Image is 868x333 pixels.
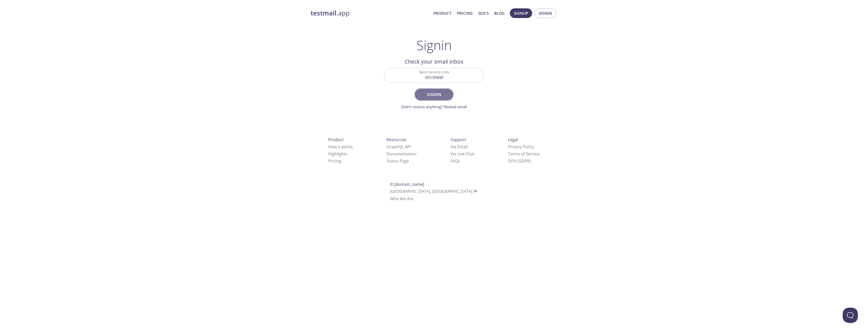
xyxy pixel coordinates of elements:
[450,144,468,150] a: Via Email
[328,144,353,150] a: How it works
[415,89,453,100] button: Signin
[433,10,451,16] a: Product
[457,10,473,16] a: Pricing
[384,57,484,66] h2: Check your email inbox
[535,8,556,18] button: Signin
[458,158,460,164] span: s
[386,144,411,150] a: GraphQL API
[386,137,406,142] span: Resources
[508,158,531,164] a: DPA (GDPR)
[478,10,489,16] a: Docs
[450,151,474,157] a: Via Live Chat
[508,151,540,157] a: Terms of Service
[421,91,447,98] span: Signin
[450,137,466,142] span: Support
[510,8,532,18] button: Signup
[843,308,858,323] iframe: Help Scout Beacon - Open
[417,38,452,53] h1: Signin
[494,10,505,16] a: Blog
[386,151,417,157] a: Documentation
[390,189,478,194] span: [GEOGRAPHIC_DATA], [GEOGRAPHIC_DATA]
[328,158,341,164] a: Pricing
[508,144,534,150] a: Privacy Policy
[450,158,460,164] a: FAQ
[328,151,348,157] a: Highlights
[390,181,424,187] span: © [DOMAIN_NAME]
[508,137,518,142] span: Legal
[401,104,467,109] a: Didn't receive anything? Resend email
[390,196,414,201] a: Who We Are
[311,9,429,17] a: testmail.app
[328,137,344,142] span: Product
[311,9,336,17] strong: testmail
[514,10,528,16] span: Signup
[386,158,409,164] a: Status Page
[539,10,552,16] span: Signin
